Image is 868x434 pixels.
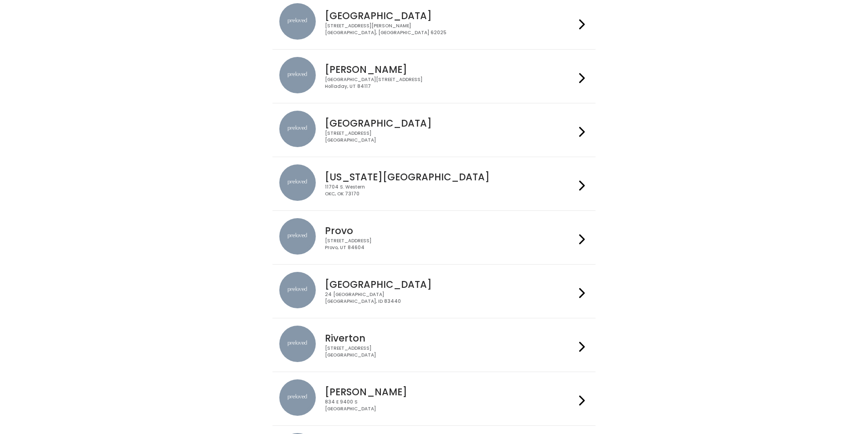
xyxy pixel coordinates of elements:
a: preloved location Riverton [STREET_ADDRESS][GEOGRAPHIC_DATA] [279,326,589,364]
h4: [US_STATE][GEOGRAPHIC_DATA] [325,172,575,182]
img: preloved location [279,111,316,147]
div: [STREET_ADDRESS] [GEOGRAPHIC_DATA] [325,130,575,143]
h4: [PERSON_NAME] [325,387,575,397]
a: preloved location [PERSON_NAME] [GEOGRAPHIC_DATA][STREET_ADDRESS]Holladay, UT 84117 [279,57,589,96]
img: preloved location [279,57,316,93]
div: 24 [GEOGRAPHIC_DATA] [GEOGRAPHIC_DATA], ID 83440 [325,291,575,305]
h4: [GEOGRAPHIC_DATA] [325,10,575,21]
div: [GEOGRAPHIC_DATA][STREET_ADDRESS] Holladay, UT 84117 [325,77,575,90]
a: preloved location [GEOGRAPHIC_DATA] [STREET_ADDRESS][PERSON_NAME][GEOGRAPHIC_DATA], [GEOGRAPHIC_D... [279,3,589,42]
img: preloved location [279,326,316,362]
h4: [GEOGRAPHIC_DATA] [325,279,575,290]
a: preloved location [GEOGRAPHIC_DATA] 24 [GEOGRAPHIC_DATA][GEOGRAPHIC_DATA], ID 83440 [279,272,589,311]
img: preloved location [279,218,316,255]
img: preloved location [279,272,316,308]
a: preloved location [GEOGRAPHIC_DATA] [STREET_ADDRESS][GEOGRAPHIC_DATA] [279,111,589,149]
img: preloved location [279,3,316,40]
a: preloved location [PERSON_NAME] 834 E 9400 S[GEOGRAPHIC_DATA] [279,379,589,418]
h4: Riverton [325,333,575,343]
div: [STREET_ADDRESS] Provo, UT 84604 [325,238,575,251]
div: [STREET_ADDRESS] [GEOGRAPHIC_DATA] [325,345,575,358]
img: preloved location [279,164,316,201]
h4: [GEOGRAPHIC_DATA] [325,118,575,128]
h4: Provo [325,225,575,236]
div: [STREET_ADDRESS][PERSON_NAME] [GEOGRAPHIC_DATA], [GEOGRAPHIC_DATA] 62025 [325,23,575,36]
a: preloved location [US_STATE][GEOGRAPHIC_DATA] 11704 S. WesternOKC, OK 73170 [279,164,589,203]
img: preloved location [279,379,316,416]
a: preloved location Provo [STREET_ADDRESS]Provo, UT 84604 [279,218,589,257]
h4: [PERSON_NAME] [325,64,575,75]
div: 834 E 9400 S [GEOGRAPHIC_DATA] [325,399,575,412]
div: 11704 S. Western OKC, OK 73170 [325,184,575,197]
